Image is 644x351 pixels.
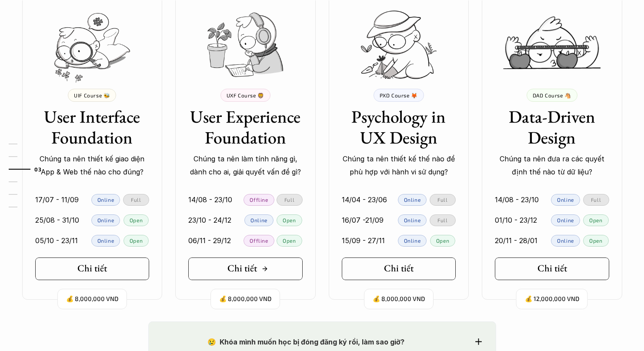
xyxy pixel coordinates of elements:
[525,293,579,305] p: 💰 12,000,000 VND
[219,293,271,305] p: 💰 8,000,000 VND
[380,92,418,98] p: PXD Course 🦊
[342,106,456,148] h3: Psychology in UX Design
[35,106,150,148] h3: User Interface Foundation
[250,237,268,244] p: Offline
[77,263,107,274] h5: Chi tiết
[188,257,303,280] a: Chi tiết
[283,237,296,244] p: Open
[250,197,268,203] p: Offline
[436,237,449,244] p: Open
[34,166,41,172] strong: 03
[537,263,567,274] h5: Chi tiết
[284,197,294,203] p: Full
[342,234,385,247] p: 15/09 - 27/11
[283,217,296,223] p: Open
[495,214,537,227] p: 01/10 - 23/12
[404,217,421,223] p: Online
[557,237,574,244] p: Online
[188,152,303,179] p: Chúng ta nên làm tính năng gì, dành cho ai, giải quyết vấn đề gì?
[35,152,150,179] p: Chúng ta nên thiết kế giao diện App & Web thế nào cho đúng?
[495,152,609,179] p: Chúng ta nên đưa ra các quyết định thế nào từ dữ liệu?
[130,237,143,244] p: Open
[437,197,447,203] p: Full
[35,257,150,280] a: Chi tiết
[384,263,414,274] h5: Chi tiết
[97,217,114,223] p: Online
[97,237,114,244] p: Online
[97,197,114,203] p: Online
[495,257,609,280] a: Chi tiết
[437,217,447,223] p: Full
[557,217,574,223] p: Online
[495,193,539,206] p: 14/08 - 23/10
[533,92,571,98] p: DAD Course 🐴
[188,106,303,148] h3: User Experience Foundation
[130,217,143,223] p: Open
[495,106,609,148] h3: Data-Driven Design
[250,217,267,223] p: Online
[9,164,50,174] a: 03
[342,152,456,179] p: Chúng ta nên thiết kế thế nào để phù hợp với hành vi sử dụng?
[557,197,574,203] p: Online
[373,293,425,305] p: 💰 8,000,000 VND
[342,193,387,206] p: 14/04 - 23/06
[227,92,264,98] p: UXF Course 🦁
[589,217,602,223] p: Open
[591,197,601,203] p: Full
[207,338,404,346] strong: 😢 Khóa mình muốn học bị đóng đăng ký rồi, làm sao giờ?
[342,214,384,227] p: 16/07 -21/09
[589,237,602,244] p: Open
[188,234,231,247] p: 06/11 - 29/12
[404,197,421,203] p: Online
[342,257,456,280] a: Chi tiết
[66,293,118,305] p: 💰 8,000,000 VND
[227,263,257,274] h5: Chi tiết
[404,237,421,244] p: Online
[188,193,232,206] p: 14/08 - 23/10
[495,234,537,247] p: 20/11 - 28/01
[74,92,110,98] p: UIF Course 🐝
[188,214,231,227] p: 23/10 - 24/12
[131,197,141,203] p: Full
